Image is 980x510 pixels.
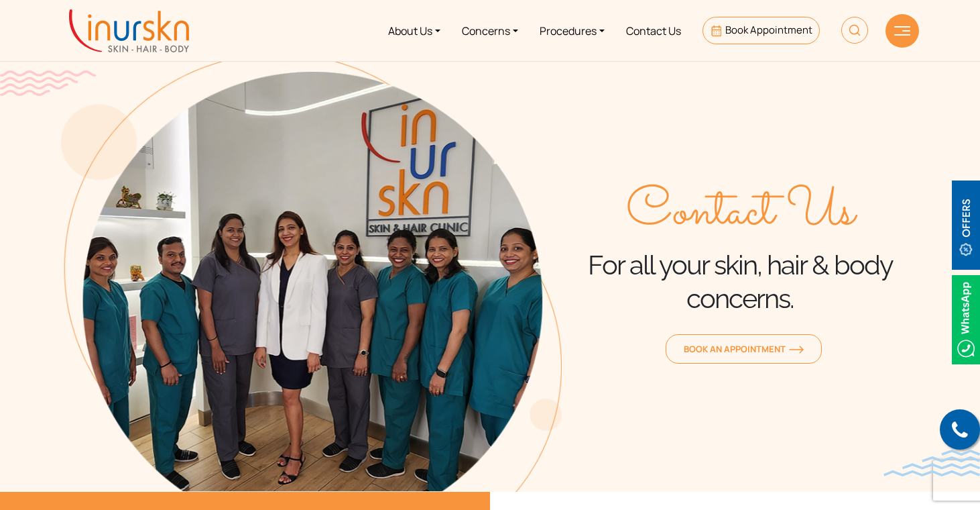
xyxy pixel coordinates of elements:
a: Book an Appointmentorange-arrow [666,334,822,364]
div: For all your skin, hair & body concerns. [562,183,919,315]
a: About Us [377,5,451,56]
a: Contact Us [615,5,692,56]
img: orange-arrow [789,346,804,354]
img: HeaderSearch [841,17,868,44]
span: Contact Us [626,183,855,243]
a: Whatsappicon [952,311,980,326]
img: bluewave [883,450,980,476]
img: offerBt [952,181,980,270]
span: Book Appointment [725,23,812,37]
a: Book Appointment [702,17,820,44]
img: hamLine.svg [894,26,910,36]
span: Book an Appointment [684,343,804,355]
img: Whatsappicon [952,275,980,364]
a: Concerns [451,5,529,56]
img: inurskn-logo [69,9,189,52]
a: Procedures [529,5,615,56]
img: about-the-team-img [61,54,562,492]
